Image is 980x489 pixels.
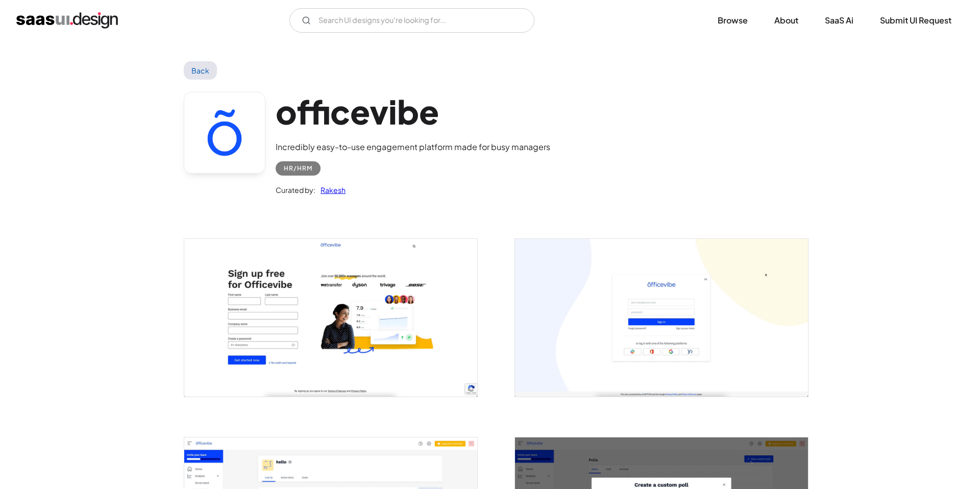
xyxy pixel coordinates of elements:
[289,8,534,33] input: Search UI designs you're looking for...
[868,9,964,32] a: Submit UI Request
[184,239,477,396] img: 6027724894806a10b4f90b05_officevibe%20sign%20up.jpg
[762,9,811,32] a: About
[276,92,550,131] h1: officevibe
[813,9,866,32] a: SaaS Ai
[276,141,550,153] div: Incredibly easy-to-use engagement platform made for busy managers
[184,61,217,80] a: Back
[315,184,346,196] a: Rakesh
[284,162,312,175] div: HR/HRM
[276,184,315,196] div: Curated by:
[184,239,477,396] a: open lightbox
[16,12,118,29] a: home
[515,239,808,396] img: 60277248549dbbb32f00dd6f_officevibe%20login.jpg
[515,239,808,396] a: open lightbox
[705,9,760,32] a: Browse
[289,8,534,33] form: Email Form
